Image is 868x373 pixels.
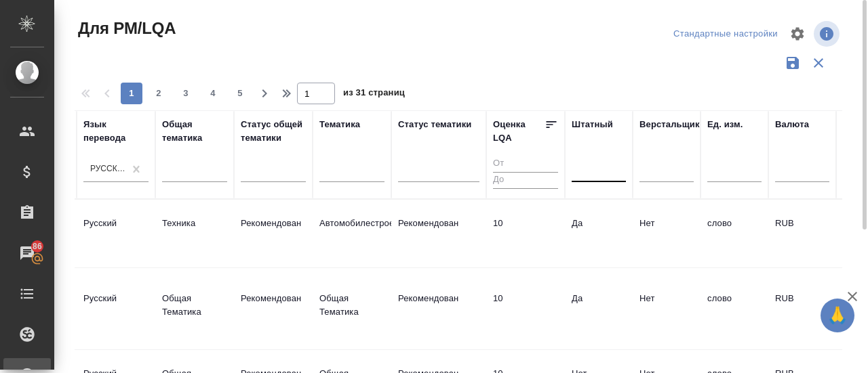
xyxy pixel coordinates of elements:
[780,50,806,76] button: Сохранить фильтры
[234,285,313,332] td: Рекомендован
[75,18,176,39] span: Для PM/LQA
[391,210,486,257] td: Рекомендован
[398,118,471,131] div: Статус тематики
[565,285,633,332] td: Да
[319,118,360,131] div: Тематика
[768,285,836,332] td: RUB
[162,118,227,145] div: Общая тематика
[175,83,197,104] button: 3
[493,172,558,189] input: До
[343,85,405,104] span: из 31 страниц
[493,156,558,173] input: От
[148,83,170,104] button: 2
[90,163,125,175] div: Русский
[826,301,849,330] span: 🙏
[670,24,781,45] div: split button
[768,210,836,257] td: RUB
[24,240,50,253] span: 86
[493,217,558,230] div: перевод идеальный/почти идеальный. Ни редактор, ни корректор не нужен
[814,21,842,47] span: Посмотреть информацию
[493,292,558,305] div: перевод идеальный/почти идеальный. Ни редактор, ни корректор не нужен
[155,210,234,257] td: Техника
[701,285,768,332] td: слово
[77,285,155,332] td: Русский
[775,118,809,131] div: Валюта
[229,83,251,104] button: 5
[155,285,234,332] td: Общая Тематика
[77,210,155,257] td: Русский
[639,118,700,131] div: Верстальщик
[202,87,224,100] span: 4
[572,118,613,131] div: Штатный
[234,210,313,257] td: Рекомендован
[175,87,197,100] span: 3
[313,210,391,257] td: Автомобилестроение
[565,210,633,257] td: Да
[633,285,701,332] td: Нет
[83,118,149,145] div: Язык перевода
[391,285,486,332] td: Рекомендован
[806,50,831,76] button: Сбросить фильтры
[821,299,854,332] button: 🙏
[313,285,391,332] td: Общая Тематика
[781,18,814,50] span: Настроить таблицу
[229,87,251,100] span: 5
[707,118,743,131] div: Ед. изм.
[493,118,545,145] div: Оценка LQA
[701,210,768,257] td: слово
[3,236,51,270] a: 86
[241,118,306,145] div: Статус общей тематики
[148,87,170,100] span: 2
[202,83,224,104] button: 4
[633,210,701,257] td: Нет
